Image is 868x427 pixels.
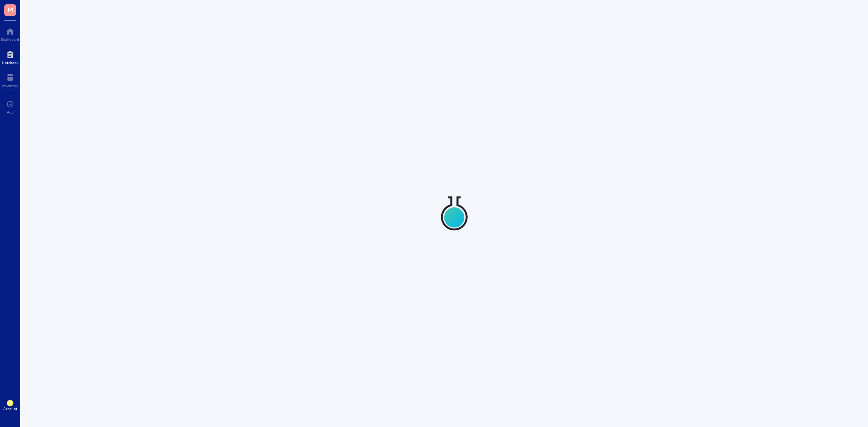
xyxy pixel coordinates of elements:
div: Notebook [2,60,18,65]
a: Notebook [2,49,18,65]
div: Inventory [2,84,18,88]
div: Dashboard [1,37,19,42]
div: Account [3,406,17,411]
span: EN [8,401,12,405]
span: M [8,5,13,14]
div: Add [7,110,14,114]
a: Dashboard [1,26,19,42]
a: Inventory [2,72,18,88]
